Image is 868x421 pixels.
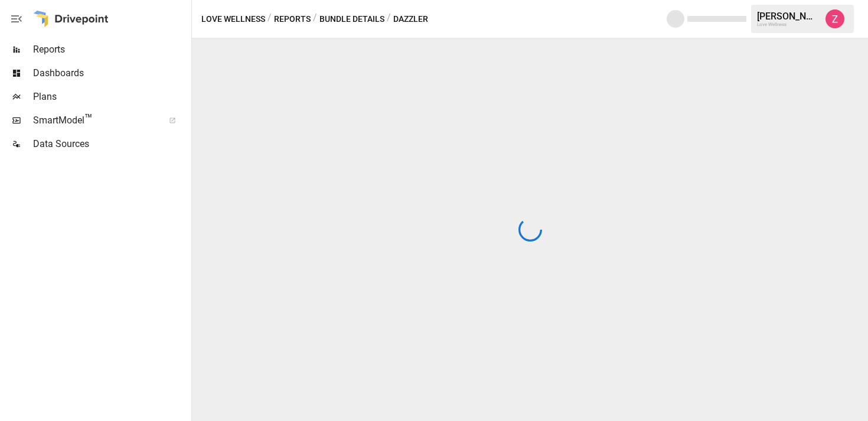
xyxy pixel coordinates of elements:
[757,11,818,22] div: [PERSON_NAME]
[818,2,851,35] button: Zoe Keller
[319,12,384,27] button: Bundle Details
[757,22,818,27] div: Love Wellness
[274,12,311,27] button: Reports
[33,66,189,80] span: Dashboards
[33,113,156,128] span: SmartModel
[33,90,189,104] span: Plans
[267,12,272,27] div: /
[313,12,317,27] div: /
[33,43,189,57] span: Reports
[387,12,391,27] div: /
[825,9,844,28] img: Zoe Keller
[201,12,265,27] button: Love Wellness
[33,137,189,151] span: Data Sources
[84,112,93,126] span: ™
